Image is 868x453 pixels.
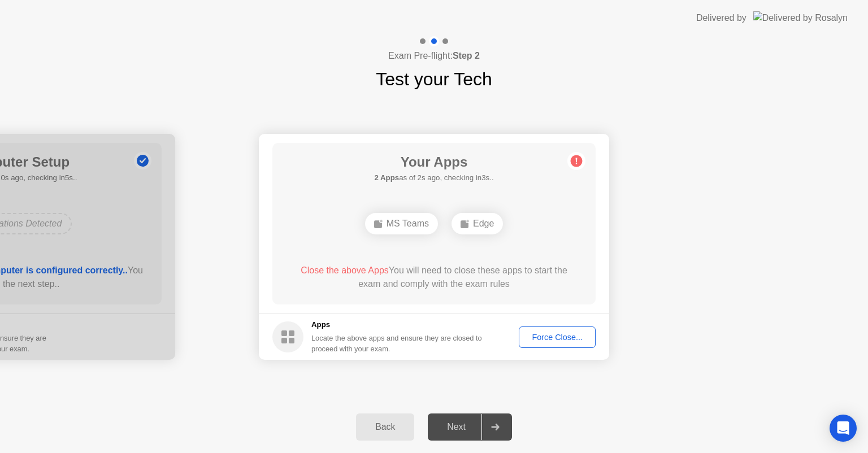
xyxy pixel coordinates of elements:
div: Back [359,422,411,432]
b: 2 Apps [374,173,399,182]
div: You will need to close these apps to start the exam and comply with the exam rules [289,264,580,291]
div: Edge [452,213,503,234]
span: Close the above Apps [301,265,389,275]
div: Next [431,422,481,432]
h5: Apps [311,319,483,330]
b: Step 2 [453,51,480,60]
div: Delivered by [696,11,747,25]
h1: Test your Tech [376,66,492,93]
div: MS Teams [365,213,438,234]
button: Next [428,413,512,441]
div: Force Close... [523,333,592,342]
div: Open Intercom Messenger [830,415,857,442]
div: Locate the above apps and ensure they are closed to proceed with your exam. [311,333,483,354]
img: Delivered by Rosalyn [753,11,848,24]
h1: Your Apps [374,152,493,172]
h5: as of 2s ago, checking in3s.. [374,172,493,184]
button: Back [356,413,414,441]
button: Force Close... [519,326,596,348]
h4: Exam Pre-flight: [388,49,480,63]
